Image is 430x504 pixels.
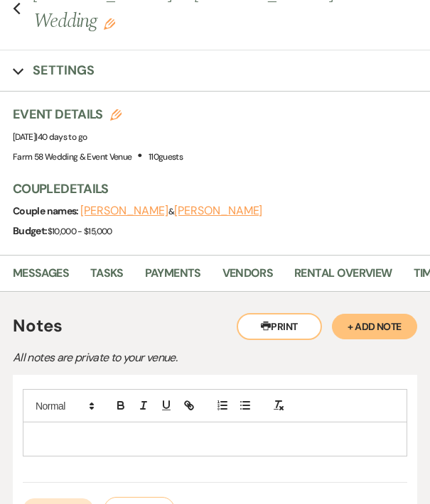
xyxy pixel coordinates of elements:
[222,264,274,291] a: Vendors
[13,180,416,198] h3: Couple Details
[48,226,112,237] span: $10,000 - $15,000
[36,131,87,143] span: |
[13,131,87,143] span: [DATE]
[13,62,95,80] button: Settings
[13,204,80,217] span: Couple names:
[294,264,392,291] a: Rental Overview
[38,131,87,143] span: 40 days to go
[13,224,48,237] span: Budget:
[90,264,124,291] a: Tasks
[332,314,417,339] button: + Add Note
[149,151,183,163] span: 110 guests
[80,205,168,217] button: [PERSON_NAME]
[13,313,190,339] h4: Notes
[80,206,262,217] span: &
[104,16,115,29] button: Edit
[13,349,417,367] p: All notes are private to your venue.
[13,151,131,163] span: Farm 58 Wedding & Event Venue
[174,205,262,217] button: [PERSON_NAME]
[33,62,95,80] h3: Settings
[13,264,69,291] a: Messages
[237,313,322,340] button: Print
[145,264,201,291] a: Payments
[13,106,183,124] h3: Event Details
